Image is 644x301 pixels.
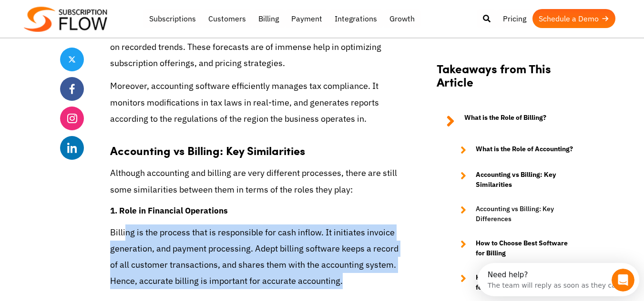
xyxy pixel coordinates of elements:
strong: What is the Role of Billing? [464,113,546,130]
div: The team will reply as soon as they can [10,16,143,26]
strong: How to Choose Best Software for Accounting [476,272,575,292]
a: Customers [202,9,252,28]
a: Accounting vs Billing: Key Similarities [451,170,575,190]
strong: Accounting vs Billing: Key Similarities [110,142,305,158]
strong: How to Choose Best Software for Billing [476,238,575,258]
p: Advanced software also enables revenue and churn rate forecasting based on recorded trends. These... [110,22,399,71]
iframe: Intercom live chat discovery launcher [478,263,639,296]
strong: Accounting vs Billing: Key Similarities [476,170,575,190]
a: Schedule a Demo [532,9,615,28]
a: Pricing [497,9,532,28]
img: Subscriptionflow [24,7,107,32]
strong: What is the Role of Accounting? [476,144,573,155]
a: Payment [285,9,328,28]
a: Subscriptions [143,9,202,28]
div: Open Intercom Messenger [4,4,171,30]
p: Moreover, accounting software efficiently manages tax compliance. It monitors modifications in ta... [110,78,399,127]
a: What is the Role of Accounting? [451,144,575,155]
a: How to Choose Best Software for Billing [451,238,575,258]
p: Although accounting and billing are very different processes, there are still some similarities b... [110,165,399,197]
a: Growth [383,9,421,28]
a: Billing [252,9,285,28]
h2: Takeaways from This Article [437,61,575,98]
a: What is the Role of Billing? [437,113,575,130]
a: Accounting vs Billing: Key Differences [451,204,575,224]
iframe: Intercom live chat [612,269,634,291]
a: Integrations [328,9,383,28]
p: Billing is the process that is responsible for cash inflow. It initiates invoice generation, and ... [110,224,399,290]
strong: 1. Role in Financial Operations [110,205,228,216]
a: How to Choose Best Software for Accounting [451,272,575,292]
div: Need help? [10,8,143,16]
